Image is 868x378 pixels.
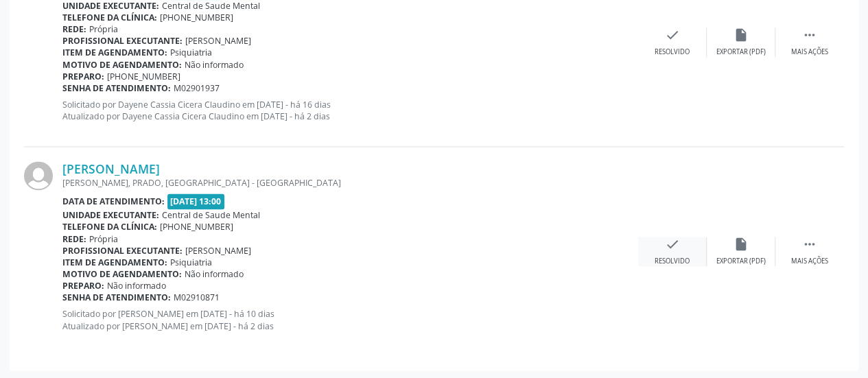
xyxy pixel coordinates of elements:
[89,23,118,35] span: Própria
[62,257,167,268] b: Item de agendamento:
[62,35,183,47] b: Profissional executante:
[62,233,86,245] b: Rede:
[734,27,749,43] i: insert_drive_file
[89,233,118,245] span: Própria
[62,47,167,58] b: Item de agendamento:
[62,12,157,23] b: Telefone da clínica:
[62,245,183,257] b: Profissional executante:
[185,35,251,47] span: [PERSON_NAME]
[734,237,749,252] i: insert_drive_file
[167,193,225,209] span: [DATE] 13:00
[655,47,690,57] div: Resolvido
[716,47,766,57] div: Exportar (PDF)
[107,71,180,82] span: [PHONE_NUMBER]
[24,161,53,190] img: img
[62,221,157,233] b: Telefone da clínica:
[791,257,828,266] div: Mais ações
[170,47,212,58] span: Psiquiatria
[62,308,638,331] p: Solicitado por [PERSON_NAME] em [DATE] - há 10 dias Atualizado por [PERSON_NAME] em [DATE] - há 2...
[62,161,160,176] a: [PERSON_NAME]
[62,82,171,94] b: Senha de atendimento:
[62,71,104,82] b: Preparo:
[62,280,104,292] b: Preparo:
[62,23,86,35] b: Rede:
[665,27,680,43] i: check
[655,257,690,266] div: Resolvido
[665,237,680,252] i: check
[160,221,233,233] span: [PHONE_NUMBER]
[185,59,244,71] span: Não informado
[62,268,182,280] b: Motivo de agendamento:
[185,268,244,280] span: Não informado
[185,245,251,257] span: [PERSON_NAME]
[62,59,182,71] b: Motivo de agendamento:
[802,237,817,252] i: 
[62,209,159,221] b: Unidade executante:
[716,257,766,266] div: Exportar (PDF)
[174,82,220,94] span: M02901937
[107,280,166,292] span: Não informado
[170,257,212,268] span: Psiquiatria
[802,27,817,43] i: 
[62,99,638,122] p: Solicitado por Dayene Cassia Cicera Claudino em [DATE] - há 16 dias Atualizado por Dayene Cassia ...
[62,292,171,303] b: Senha de atendimento:
[791,47,828,57] div: Mais ações
[62,196,165,207] b: Data de atendimento:
[162,209,260,221] span: Central de Saude Mental
[62,177,638,189] div: [PERSON_NAME], PRADO, [GEOGRAPHIC_DATA] - [GEOGRAPHIC_DATA]
[174,292,220,303] span: M02910871
[160,12,233,23] span: [PHONE_NUMBER]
